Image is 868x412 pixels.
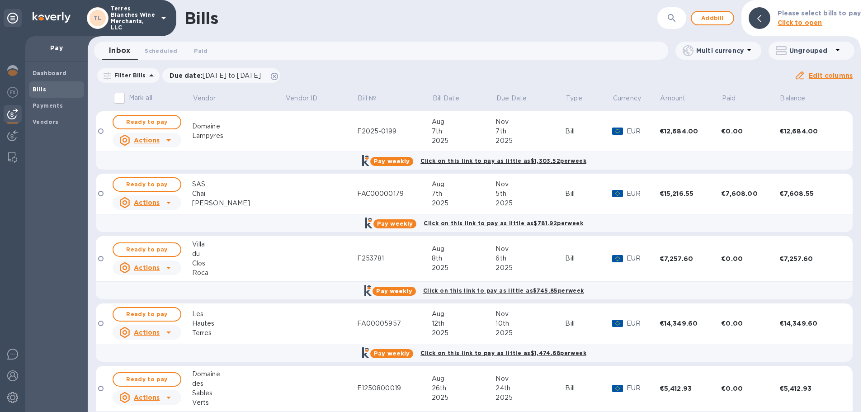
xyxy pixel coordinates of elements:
div: Unpin categories [4,9,22,27]
div: Bill [565,127,612,136]
span: Bill Date [433,94,471,103]
div: Lampyres [192,131,285,141]
div: Verts [192,398,285,407]
div: 8th [432,254,496,263]
div: Terres [192,328,285,338]
span: Paid [194,46,208,56]
p: EUR [627,127,660,136]
span: Balance [780,94,817,103]
p: Bill № [358,94,376,103]
p: Balance [780,94,805,103]
u: Actions [134,137,160,144]
div: [PERSON_NAME] [192,199,285,208]
span: Inbox [109,44,130,57]
span: Bill № [358,94,388,103]
div: FA00005957 [357,319,432,328]
div: 2025 [495,199,565,208]
div: 7th [432,189,496,199]
div: €5,412.93 [779,384,841,393]
span: Ready to pay [121,179,173,190]
div: Aug [432,244,496,254]
div: F253781 [357,254,432,263]
button: Addbill [691,11,734,25]
p: Multi currency [696,46,744,55]
div: 5th [495,189,565,199]
b: Bills [33,86,46,93]
span: Due Date [496,94,538,103]
span: Add bill [699,13,726,24]
div: 2025 [495,263,565,273]
p: EUR [627,254,660,263]
div: 2025 [495,328,565,338]
h1: Bills [184,9,218,28]
div: 2025 [495,393,565,403]
span: Vendor ID [286,94,329,103]
div: 2025 [432,328,496,338]
div: Bill [565,254,612,263]
div: €14,349.60 [660,319,722,328]
div: €7,257.60 [660,254,722,263]
b: Please select bills to pay [778,9,861,17]
div: Domaine [192,369,285,379]
span: Ready to pay [121,244,173,255]
div: Nov [495,374,565,384]
p: Terres Blanches Wine Merchants, LLC [111,5,156,31]
span: Ready to pay [121,374,173,385]
b: Click on this link to pay as little as $1,474.68 per week [420,350,586,356]
div: des [192,379,285,388]
span: Ready to pay [121,309,173,320]
p: Paid [722,94,736,103]
div: Aug [432,117,496,127]
p: Mark all [129,93,152,103]
span: Scheduled [145,46,177,56]
div: 2025 [432,199,496,208]
u: Actions [134,394,160,401]
div: 2025 [432,136,496,146]
span: Vendor [193,94,228,103]
div: Clos [192,259,285,268]
b: TL [94,14,102,21]
u: Edit columns [809,72,853,79]
button: Ready to pay [113,115,181,129]
div: Hautes [192,319,285,328]
div: €0.00 [721,127,779,136]
p: Pay [33,43,80,52]
div: Bill [565,384,612,393]
div: 10th [495,319,565,328]
p: Vendor ID [286,94,317,103]
div: €14,349.60 [779,319,841,328]
div: 6th [495,254,565,263]
p: Filter Bills [111,71,146,79]
div: Aug [432,374,496,384]
div: Bill [565,189,612,199]
b: Pay weekly [376,288,412,294]
span: Type [566,94,594,103]
img: Foreign exchange [7,87,18,98]
b: Pay weekly [374,158,410,165]
p: EUR [627,319,660,328]
b: Click to open [778,19,822,26]
p: Currency [613,94,641,103]
b: Payments [33,102,63,109]
div: Aug [432,309,496,319]
div: Bill [565,319,612,328]
div: €7,608.00 [721,189,779,198]
p: Vendor [193,94,216,103]
div: F1250800019 [357,384,432,393]
p: EUR [627,189,660,199]
p: Due Date [496,94,527,103]
div: €12,684.00 [779,127,841,136]
div: F2025-0199 [357,127,432,136]
div: Nov [495,117,565,127]
div: €12,684.00 [660,127,722,136]
p: Bill Date [433,94,459,103]
img: Logo [33,12,71,23]
div: Sables [192,388,285,398]
div: €0.00 [721,384,779,393]
div: Due date:[DATE] to [DATE] [162,68,281,83]
p: Type [566,94,582,103]
div: 26th [432,384,496,393]
b: Dashboard [33,70,67,76]
div: €7,257.60 [779,254,841,263]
